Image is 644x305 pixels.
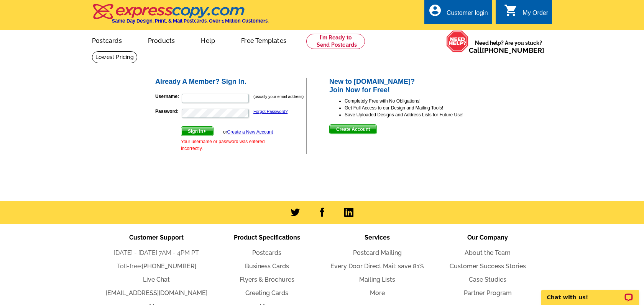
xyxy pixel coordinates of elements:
span: Customer Support [129,234,184,241]
i: account_circle [428,3,442,17]
span: Create Account [330,125,376,134]
li: Get Full Access to our Design and Mailing Tools! [345,104,490,111]
a: Business Cards [245,263,289,270]
div: Your username or password was entered incorrectly. [181,138,273,152]
a: Postcard Mailing [353,249,402,256]
h2: New to [DOMAIN_NAME]? Join Now for Free! [329,78,490,94]
span: Sign In [181,127,213,136]
a: Greeting Cards [245,289,288,297]
label: Username: [155,93,181,100]
a: [EMAIL_ADDRESS][DOMAIN_NAME] [106,289,207,297]
div: My Order [522,10,548,20]
span: Call [469,46,544,54]
i: shopping_cart [504,3,518,17]
li: Save Uploaded Designs and Address Lists for Future Use! [345,111,490,118]
a: shopping_cart My Order [504,8,548,18]
label: Password: [155,108,181,115]
span: Need help? Are you stuck? [469,39,548,54]
h4: Same Day Design, Print, & Mail Postcards. Over 1 Million Customers. [112,18,269,24]
a: Help [189,31,227,49]
a: Customer Success Stories [450,263,526,270]
a: Partner Program [464,289,512,297]
a: Mailing Lists [359,276,395,283]
img: button-next-arrow-white.png [203,129,207,133]
span: Services [365,234,390,241]
span: Product Specifications [234,234,300,241]
a: Postcards [80,31,134,49]
a: Case Studies [469,276,506,283]
div: Customer login [447,10,488,20]
iframe: LiveChat chat widget [536,281,644,305]
img: help [446,30,469,52]
a: Live Chat [143,276,170,283]
a: Free Templates [229,31,299,49]
small: (usually your email address) [253,94,304,99]
a: Same Day Design, Print, & Mail Postcards. Over 1 Million Customers. [92,9,269,24]
a: More [370,289,385,297]
a: Forgot Password? [253,109,287,114]
a: [PHONE_NUMBER] [142,263,196,270]
li: Toll-free: [101,262,212,271]
button: Sign In [181,126,214,136]
a: account_circle Customer login [428,8,488,18]
a: Postcards [252,249,281,256]
li: Completely Free with No Obligations! [345,98,490,104]
div: or [223,129,273,135]
a: Flyers & Brochures [240,276,294,283]
a: Every Door Direct Mail: save 81% [330,263,424,270]
a: [PHONE_NUMBER] [482,46,544,54]
button: Create Account [329,124,377,134]
span: Our Company [467,234,508,241]
a: Products [136,31,187,49]
h2: Already A Member? Sign In. [155,78,306,86]
li: [DATE] - [DATE] 7AM - 4PM PT [101,248,212,258]
a: About the Team [465,249,511,256]
a: Create a New Account [227,129,273,135]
